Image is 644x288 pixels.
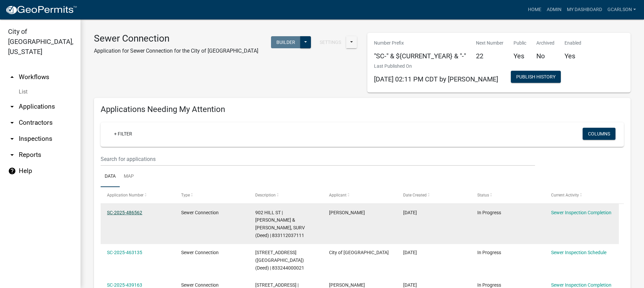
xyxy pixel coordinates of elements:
[271,36,301,48] button: Builder
[329,282,365,288] span: Ryan Eggerss
[471,187,545,203] datatable-header-cell: Status
[120,166,138,187] a: Map
[181,193,190,197] span: Type
[94,33,258,44] h3: Sewer Connection
[477,193,489,197] span: Status
[181,282,219,288] span: Sewer Connection
[101,152,535,166] input: Search for applications
[545,187,619,203] datatable-header-cell: Current Activity
[511,75,561,80] wm-modal-confirm: Workflow Publish History
[94,47,258,55] p: Application for Sewer Connection for the City of [GEOGRAPHIC_DATA]
[181,250,219,255] span: Sewer Connection
[536,52,554,60] h5: No
[514,52,526,60] h5: Yes
[551,250,606,255] a: Sewer Inspection Schedule
[323,187,397,203] datatable-header-cell: Applicant
[477,282,501,288] span: In Progress
[8,135,16,143] i: arrow_drop_down
[525,3,544,16] a: Home
[249,187,323,203] datatable-header-cell: Description
[565,40,581,47] p: Enabled
[397,187,471,203] datatable-header-cell: Date Created
[107,193,144,197] span: Application Number
[374,63,498,70] p: Last Published On
[374,75,498,83] span: [DATE] 02:11 PM CDT by [PERSON_NAME]
[476,40,503,47] p: Next Number
[107,282,142,288] a: SC-2025-439163
[181,210,219,215] span: Sewer Connection
[8,151,16,159] i: arrow_drop_down
[101,166,120,187] a: Data
[403,282,417,288] span: 06/21/2025
[477,210,501,215] span: In Progress
[403,210,417,215] span: 10/01/2025
[511,71,561,83] button: Publish History
[8,103,16,111] i: arrow_drop_down
[605,3,639,16] a: gcarlson
[175,187,249,203] datatable-header-cell: Type
[374,40,466,47] p: Number Prefix
[477,250,501,255] span: In Progress
[476,52,503,60] h5: 22
[551,210,611,215] a: Sewer Inspection Completion
[514,40,526,47] p: Public
[255,210,305,238] span: 902 HILL ST | POTTER, KEITH D & JOAN, SURV (Deed) | 833112037111
[329,210,365,215] span: Ryan Eggerss
[403,250,417,255] span: 08/13/2025
[565,52,581,60] h5: Yes
[101,187,175,203] datatable-header-cell: Application Number
[255,193,276,197] span: Description
[101,105,624,114] h4: Applications Needing My Attention
[255,250,304,271] span: 1400 PINE ST | HARLAN, CITY OF (PIONEER PARK) (Deed) | 833244000021
[374,52,466,60] h5: "SC-" & ${CURRENT_YEAR} & "-"
[8,119,16,127] i: arrow_drop_down
[329,250,389,255] span: City of Harlan
[551,193,579,197] span: Current Activity
[107,210,142,215] a: SC-2025-486562
[564,3,605,16] a: My Dashboard
[583,128,615,140] button: Columns
[314,36,346,48] button: Settings
[544,3,564,16] a: Admin
[551,282,611,288] a: Sewer Inspection Completion
[536,40,554,47] p: Archived
[8,73,16,81] i: arrow_drop_up
[107,250,142,255] a: SC-2025-463135
[109,128,138,140] a: + Filter
[8,167,16,175] i: help
[403,193,427,197] span: Date Created
[329,193,346,197] span: Applicant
